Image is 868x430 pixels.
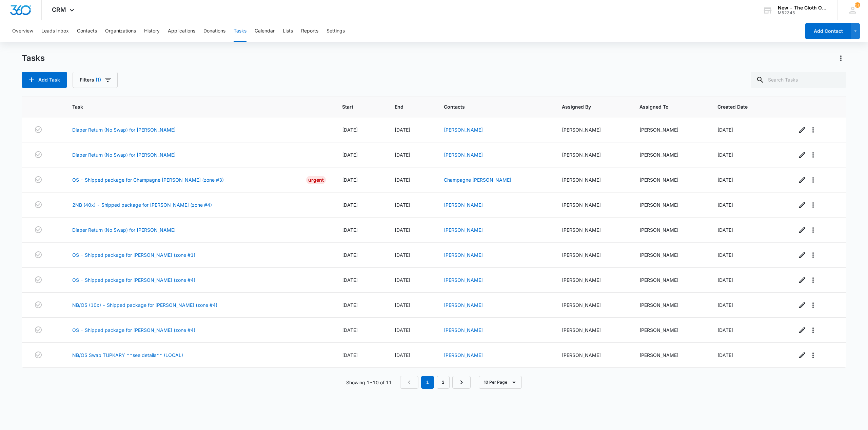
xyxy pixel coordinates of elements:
button: Leads Inbox [41,20,69,42]
span: [DATE] [395,302,410,308]
a: [PERSON_NAME] [444,252,483,258]
div: [PERSON_NAME] [562,201,624,208]
a: Champagne [PERSON_NAME] [444,177,511,183]
button: Add Contact [805,23,851,39]
span: [DATE] [342,277,358,283]
div: [PERSON_NAME] [562,276,624,284]
div: [PERSON_NAME] [562,151,624,158]
a: [PERSON_NAME] [444,152,483,158]
span: [DATE] [342,352,358,358]
div: account id [778,10,827,15]
span: Assigned By [562,103,614,110]
span: Start [342,103,369,110]
em: 1 [421,376,434,389]
div: [PERSON_NAME] [562,226,624,233]
a: [PERSON_NAME] [444,327,483,333]
span: [DATE] [395,327,410,333]
span: Contacts [444,103,536,110]
a: OS - Shipped package for [PERSON_NAME] (zone #1) [72,251,195,258]
span: [DATE] [717,177,733,183]
a: [PERSON_NAME] [444,202,483,208]
a: Next Page [452,376,471,389]
div: [PERSON_NAME] [639,201,701,208]
button: Organizations [105,20,136,42]
span: [DATE] [342,202,358,208]
button: Filters(1) [73,72,118,88]
span: [DATE] [717,352,733,358]
span: (1) [96,77,101,82]
span: [DATE] [342,252,358,258]
nav: Pagination [400,376,471,389]
button: Lists [283,20,293,42]
div: [PERSON_NAME] [639,176,701,183]
div: [PERSON_NAME] [639,151,701,158]
div: [PERSON_NAME] [639,126,701,133]
span: [DATE] [342,127,358,133]
a: OS - Shipped package for [PERSON_NAME] (zone #4) [72,326,195,334]
button: Overview [12,20,33,42]
a: [PERSON_NAME] [444,302,483,308]
span: [DATE] [717,302,733,308]
a: NB/OS Swap TUPKARY **see details** (LOCAL) [72,352,183,359]
button: Tasks [234,20,246,42]
div: [PERSON_NAME] [562,126,624,133]
span: Created Date [717,103,771,110]
span: [DATE] [342,327,358,333]
p: Showing 1-10 of 11 [346,379,392,386]
div: [PERSON_NAME] [562,251,624,258]
span: [DATE] [342,302,358,308]
span: CRM [52,6,66,13]
button: Applications [168,20,195,42]
button: History [144,20,160,42]
span: [DATE] [717,277,733,283]
div: Urgent [306,176,326,184]
span: [DATE] [395,152,410,158]
span: [DATE] [395,252,410,258]
div: [PERSON_NAME] [562,176,624,183]
button: 10 Per Page [479,376,522,389]
span: [DATE] [395,127,410,133]
a: [PERSON_NAME] [444,352,483,358]
a: 2NB (40x) - Shipped package for [PERSON_NAME] (zone #4) [72,201,212,208]
a: [PERSON_NAME] [444,127,483,133]
a: [PERSON_NAME] [444,227,483,233]
span: [DATE] [342,227,358,233]
div: [PERSON_NAME] [639,352,701,359]
span: [DATE] [395,202,410,208]
span: End [395,103,418,110]
span: [DATE] [395,352,410,358]
button: Add Task [22,72,67,88]
div: account name [778,5,827,10]
button: Reports [301,20,318,42]
span: Task [72,103,316,110]
span: [DATE] [717,252,733,258]
div: [PERSON_NAME] [639,226,701,233]
span: [DATE] [717,327,733,333]
button: Settings [327,20,345,42]
a: Diaper Return (No Swap) for [PERSON_NAME] [72,226,176,233]
span: 51 [855,2,860,8]
div: [PERSON_NAME] [562,352,624,359]
span: [DATE] [717,202,733,208]
span: [DATE] [717,227,733,233]
span: [DATE] [342,152,358,158]
input: Search Tasks [751,72,846,88]
button: Calendar [255,20,275,42]
div: [PERSON_NAME] [639,301,701,309]
div: [PERSON_NAME] [639,276,701,284]
button: Donations [203,20,225,42]
div: [PERSON_NAME] [562,301,624,309]
a: [PERSON_NAME] [444,277,483,283]
div: [PERSON_NAME] [639,326,701,334]
span: [DATE] [342,177,358,183]
a: Diaper Return (No Swap) for [PERSON_NAME] [72,151,176,158]
a: OS - Shipped package for Champagne [PERSON_NAME] (zone #3) [72,176,224,183]
span: [DATE] [395,227,410,233]
span: [DATE] [717,152,733,158]
h1: Tasks [22,53,45,63]
a: Diaper Return (No Swap) for [PERSON_NAME] [72,126,176,133]
div: [PERSON_NAME] [639,251,701,258]
button: Contacts [77,20,97,42]
a: Page 2 [437,376,450,389]
span: [DATE] [395,277,410,283]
